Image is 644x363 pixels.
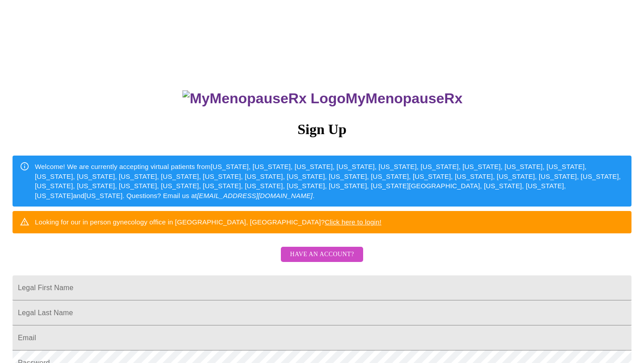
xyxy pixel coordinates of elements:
[281,247,363,262] button: Have an account?
[325,218,381,226] a: Click here to login!
[182,90,345,107] img: MyMenopauseRx Logo
[197,192,313,199] em: [EMAIL_ADDRESS][DOMAIN_NAME]
[13,121,631,138] h3: Sign Up
[35,158,624,204] div: Welcome! We are currently accepting virtual patients from [US_STATE], [US_STATE], [US_STATE], [US...
[35,214,381,230] div: Looking for our in person gynecology office in [GEOGRAPHIC_DATA], [GEOGRAPHIC_DATA]?
[279,257,365,264] a: Have an account?
[290,249,354,260] span: Have an account?
[14,90,632,107] h3: MyMenopauseRx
